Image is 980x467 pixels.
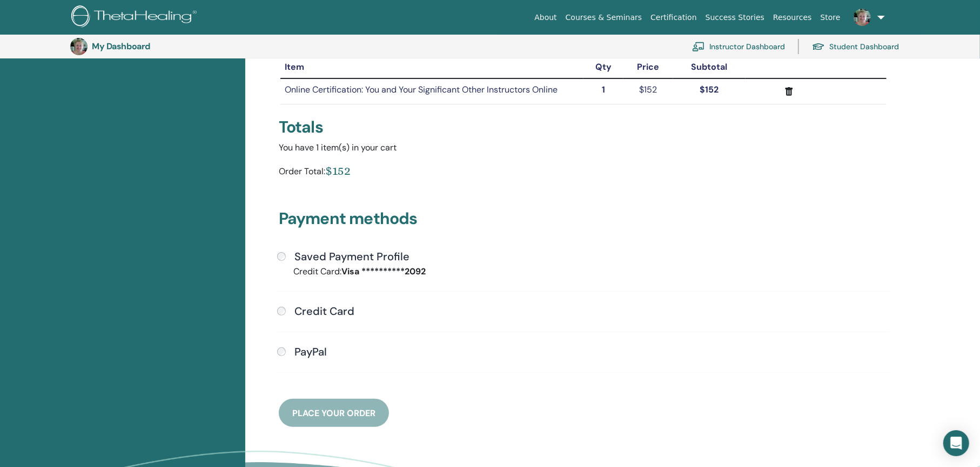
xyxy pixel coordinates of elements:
[812,42,825,51] img: graduation-cap.svg
[325,163,351,179] div: $152
[294,250,410,263] h4: Saved Payment Profile
[530,8,561,28] a: About
[701,8,769,28] a: Success Stories
[279,163,325,183] div: Order Total:
[623,56,673,78] th: Price
[812,35,899,58] a: Student Dashboard
[561,8,647,28] a: Courses & Seminars
[71,5,200,30] img: logo.png
[92,41,200,51] h3: My Dashboard
[854,9,871,26] img: default.png
[279,141,888,154] div: You have 1 item(s) in your cart
[769,8,816,28] a: Resources
[673,56,746,78] th: Subtotal
[623,78,673,104] td: $152
[280,78,583,104] td: Online Certification: You and Your Significant Other Instructors Online
[279,209,888,233] h3: Payment methods
[692,42,705,51] img: chalkboard-teacher.svg
[280,56,583,78] th: Item
[294,305,354,318] h4: Credit Card
[700,84,719,95] strong: $152
[602,84,605,95] strong: 1
[816,8,845,28] a: Store
[285,265,583,278] div: Credit Card:
[943,430,969,456] div: Open Intercom Messenger
[294,345,327,358] h4: PayPal
[583,56,623,78] th: Qty
[692,35,785,58] a: Instructor Dashboard
[646,8,701,28] a: Certification
[279,117,888,137] div: Totals
[70,38,88,55] img: default.png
